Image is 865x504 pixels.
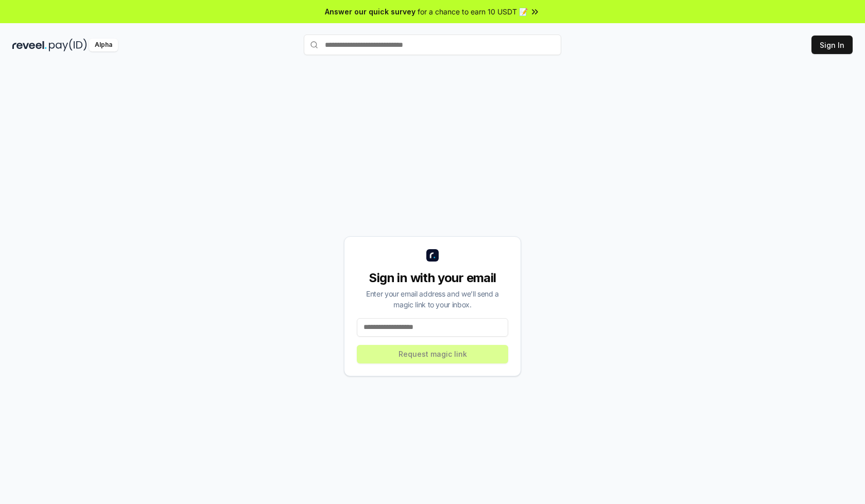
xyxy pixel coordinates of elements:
[357,270,508,286] div: Sign in with your email
[426,249,439,262] img: logo_small
[89,39,118,51] div: Alpha
[12,39,47,51] img: reveel_dark
[811,36,853,54] button: Sign In
[418,6,528,17] span: for a chance to earn 10 USDT 📝
[357,288,508,310] div: Enter your email address and we’ll send a magic link to your inbox.
[49,39,87,51] img: pay_id
[325,6,416,17] span: Answer our quick survey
